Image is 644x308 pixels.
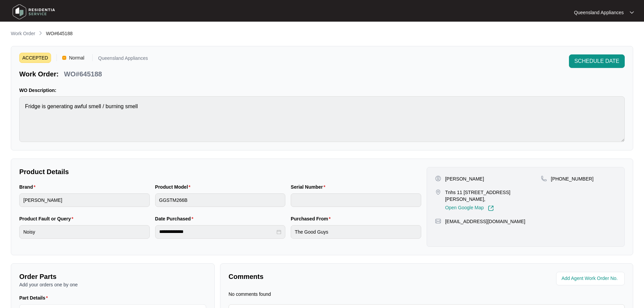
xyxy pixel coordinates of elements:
p: Product Details [19,167,421,176]
input: Product Model [155,193,286,207]
p: Work Order: [19,69,58,79]
label: Product Fault or Query [19,215,76,222]
img: Link-External [488,205,494,211]
p: [PERSON_NAME] [445,175,484,182]
input: Add Agent Work Order No. [562,275,621,283]
img: map-pin [435,189,441,195]
p: Queensland Appliances [98,56,148,63]
label: Serial Number [291,184,328,190]
a: Work Order [9,30,37,38]
p: Work Order [11,30,35,37]
p: Queensland Appliances [574,9,624,16]
p: Order Parts [19,272,206,281]
label: Purchased From [291,215,333,222]
img: Vercel Logo [62,56,66,60]
p: Comments [229,272,422,281]
button: SCHEDULE DATE [569,54,625,68]
p: WO#645188 [64,69,102,79]
p: Tnhs 11 [STREET_ADDRESS][PERSON_NAME], [445,189,541,203]
p: WO Description: [19,87,625,94]
input: Product Fault or Query [19,225,150,239]
img: map-pin [435,218,441,224]
img: user-pin [435,175,441,182]
span: ACCEPTED [19,53,51,63]
label: Product Model [155,184,193,190]
img: residentia service logo [10,2,57,22]
span: WO#645188 [46,31,73,36]
img: dropdown arrow [630,11,634,14]
img: chevron-right [38,30,43,36]
p: No comments found [229,291,271,298]
textarea: Fridge is generating awful smell / burning smell [19,96,625,142]
input: Purchased From [291,225,421,239]
label: Brand [19,184,38,190]
img: map-pin [541,175,547,182]
a: Open Google Map [445,205,494,211]
input: Brand [19,193,150,207]
span: Normal [66,53,87,63]
p: [EMAIL_ADDRESS][DOMAIN_NAME] [445,218,525,225]
input: Date Purchased [159,228,276,235]
p: [PHONE_NUMBER] [551,175,594,182]
p: Add your orders one by one [19,281,206,288]
label: Part Details [19,294,51,301]
span: SCHEDULE DATE [574,57,619,65]
input: Serial Number [291,193,421,207]
label: Date Purchased [155,215,196,222]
